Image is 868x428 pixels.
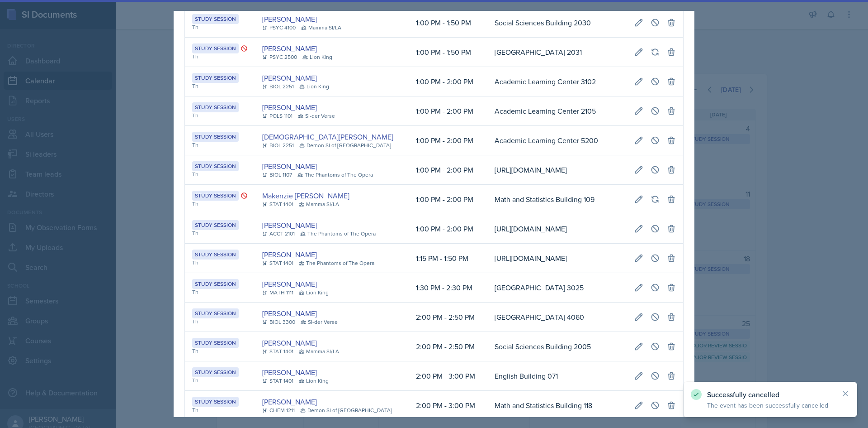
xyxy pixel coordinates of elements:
[409,214,487,244] td: 1:00 PM - 2:00 PM
[299,200,339,208] div: Mamma SI/LA
[487,155,627,185] td: [URL][DOMAIN_NAME]
[192,200,248,208] div: Th
[192,220,239,230] div: Study Session
[487,126,627,155] td: Academic Learning Center 5200
[262,220,317,231] a: [PERSON_NAME]
[262,112,292,120] div: POLS 1101
[409,332,487,361] td: 2:00 PM - 2:50 PM
[302,53,332,61] div: Lion King
[299,347,339,356] div: Mamma SI/LA
[262,190,349,201] a: Makenzie [PERSON_NAME]
[487,361,627,391] td: English Building 071
[409,38,487,67] td: 1:00 PM - 1:50 PM
[262,318,295,326] div: BIOL 3300
[299,259,374,267] div: The Phantoms of The Opera
[262,131,393,142] a: [DEMOGRAPHIC_DATA][PERSON_NAME]
[262,289,293,297] div: MATH 1111
[192,338,239,348] div: Study Session
[409,273,487,303] td: 1:30 PM - 2:30 PM
[192,132,239,142] div: Study Session
[707,401,834,410] p: The event has been successfully cancelled
[262,230,295,238] div: ACCT 2101
[192,406,248,414] div: Th
[192,141,248,149] div: Th
[192,367,239,377] div: Study Session
[262,406,295,414] div: CHEM 1211
[409,244,487,273] td: 1:15 PM - 1:50 PM
[487,303,627,332] td: [GEOGRAPHIC_DATA] 4060
[192,317,248,326] div: Th
[192,82,248,90] div: Th
[301,24,341,32] div: Mamma SI/LA
[409,303,487,332] td: 2:00 PM - 2:50 PM
[192,170,248,178] div: Th
[192,397,239,407] div: Study Session
[192,53,248,61] div: Th
[299,82,329,91] div: Lion King
[262,347,293,356] div: STAT 1401
[409,361,487,391] td: 2:00 PM - 3:00 PM
[299,289,329,297] div: Lion King
[192,191,239,201] div: Study Session
[409,155,487,185] td: 1:00 PM - 2:00 PM
[192,347,248,355] div: Th
[487,38,627,67] td: [GEOGRAPHIC_DATA] 2031
[409,126,487,155] td: 1:00 PM - 2:00 PM
[192,259,248,267] div: Th
[192,279,239,289] div: Study Session
[192,250,239,260] div: Study Session
[192,229,248,237] div: Th
[262,367,317,378] a: [PERSON_NAME]
[487,391,627,420] td: Math and Statistics Building 118
[262,259,293,267] div: STAT 1401
[409,67,487,96] td: 1:00 PM - 2:00 PM
[262,249,317,260] a: [PERSON_NAME]
[409,391,487,420] td: 2:00 PM - 3:00 PM
[301,318,338,326] div: SI-der Verse
[192,43,239,53] div: Study Session
[192,102,239,112] div: Study Session
[192,14,239,24] div: Study Session
[487,185,627,214] td: Math and Statistics Building 109
[409,185,487,214] td: 1:00 PM - 2:00 PM
[192,161,239,171] div: Study Session
[192,73,239,83] div: Study Session
[487,67,627,96] td: Academic Learning Center 3102
[262,396,317,407] a: [PERSON_NAME]
[262,43,317,54] a: [PERSON_NAME]
[487,332,627,361] td: Social Sciences Building 2005
[192,111,248,120] div: Th
[262,14,317,24] a: [PERSON_NAME]
[262,377,293,385] div: STAT 1401
[192,308,239,318] div: Study Session
[299,141,391,149] div: Demon SI of [GEOGRAPHIC_DATA]
[487,8,627,38] td: Social Sciences Building 2030
[192,23,248,31] div: Th
[409,96,487,126] td: 1:00 PM - 2:00 PM
[297,171,373,179] div: The Phantoms of The Opera
[300,230,376,238] div: The Phantoms of The Opera
[707,390,834,399] p: Successfully cancelled
[487,244,627,273] td: [URL][DOMAIN_NAME]
[409,8,487,38] td: 1:00 PM - 1:50 PM
[192,376,248,385] div: Th
[262,161,317,172] a: [PERSON_NAME]
[262,53,297,61] div: PSYC 2500
[262,24,296,32] div: PSYC 4100
[262,337,317,348] a: [PERSON_NAME]
[487,214,627,244] td: [URL][DOMAIN_NAME]
[299,377,329,385] div: Lion King
[262,200,293,208] div: STAT 1401
[192,288,248,296] div: Th
[487,96,627,126] td: Academic Learning Center 2105
[262,279,317,289] a: [PERSON_NAME]
[300,406,392,414] div: Demon SI of [GEOGRAPHIC_DATA]
[262,102,317,113] a: [PERSON_NAME]
[262,82,294,91] div: BIOL 2251
[487,273,627,303] td: [GEOGRAPHIC_DATA] 3025
[262,72,317,83] a: [PERSON_NAME]
[262,171,292,179] div: BIOL 1107
[262,308,317,319] a: [PERSON_NAME]
[262,141,294,149] div: BIOL 2251
[298,112,335,120] div: SI-der Verse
